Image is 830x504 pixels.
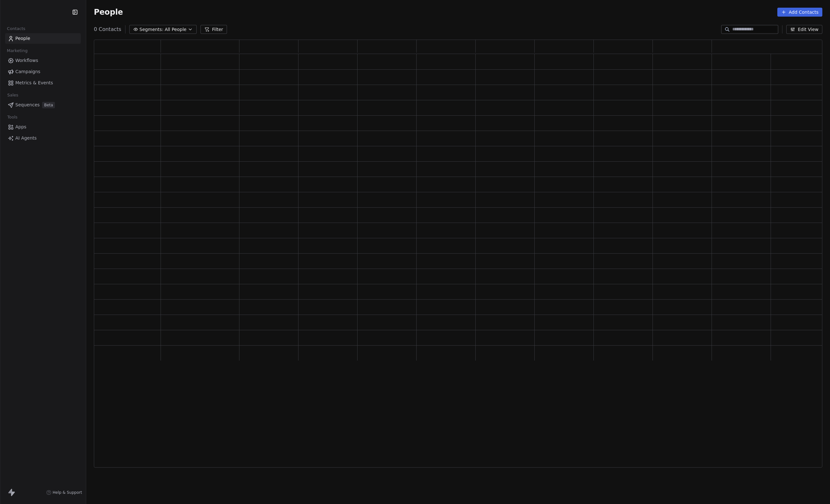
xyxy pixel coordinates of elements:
[94,7,123,17] span: People
[46,490,82,495] a: Help & Support
[5,66,81,77] a: Campaigns
[786,25,822,34] button: Edit View
[15,35,30,42] span: People
[5,33,81,44] a: People
[94,26,121,33] span: 0 Contacts
[94,54,823,468] div: grid
[5,78,81,88] a: Metrics & Events
[777,8,822,17] button: Add Contacts
[4,46,30,56] span: Marketing
[5,55,81,66] a: Workflows
[4,90,21,100] span: Sales
[165,26,186,33] span: All People
[4,24,28,34] span: Contacts
[5,133,81,143] a: AI Agents
[140,26,163,33] span: Segments:
[15,124,26,130] span: Apps
[42,102,55,108] span: Beta
[53,490,82,495] span: Help & Support
[200,25,227,34] button: Filter
[5,100,81,110] a: SequencesBeta
[15,57,38,64] span: Workflows
[15,80,53,86] span: Metrics & Events
[15,68,40,75] span: Campaigns
[15,135,37,141] span: AI Agents
[4,112,20,122] span: Tools
[5,122,81,132] a: Apps
[15,102,40,108] span: Sequences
